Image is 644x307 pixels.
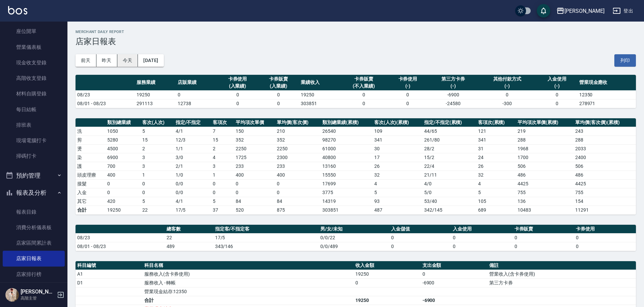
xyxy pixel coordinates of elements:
[574,135,636,144] td: 288
[421,270,488,278] td: 0
[217,99,258,108] td: 0
[174,188,211,197] td: 0 / 0
[76,162,106,171] td: 護
[3,133,65,148] a: 現場電腦打卡
[275,118,321,127] th: 單均價(客次價)
[76,144,106,153] td: 燙
[211,179,234,188] td: 0
[76,135,106,144] td: 剪
[234,127,275,135] td: 150
[106,206,141,214] td: 19250
[578,99,636,108] td: 278971
[422,135,476,144] td: 261 / 80
[143,261,354,270] th: 科目名稱
[211,153,234,162] td: 4
[275,127,321,135] td: 210
[76,188,106,197] td: 入金
[211,197,234,206] td: 5
[76,75,636,108] table: a dense table
[3,235,65,251] a: 店家區間累計表
[211,206,234,214] td: 37
[106,153,141,162] td: 6900
[422,118,476,127] th: 指定/不指定(累積)
[389,233,451,242] td: 0
[321,179,372,188] td: 17699
[234,188,275,197] td: 0
[480,83,535,90] div: (-)
[275,197,321,206] td: 84
[76,206,106,214] td: 合計
[76,179,106,188] td: 接髮
[5,288,19,302] img: Person
[106,197,141,206] td: 420
[165,225,213,234] th: 總客數
[21,295,55,301] p: 高階主管
[211,135,234,144] td: 15
[476,206,516,214] td: 689
[96,54,117,67] button: 昨天
[476,153,516,162] td: 24
[373,135,422,144] td: 341
[340,90,387,99] td: 0
[321,188,372,197] td: 3775
[342,75,386,83] div: 卡券販賣
[516,153,574,162] td: 1700
[428,90,478,99] td: -6900
[574,242,636,251] td: 0
[476,127,516,135] td: 121
[516,206,574,214] td: 10483
[516,162,574,171] td: 506
[321,162,372,171] td: 13160
[135,75,176,91] th: 服務業績
[513,225,575,234] th: 卡券販賣
[3,282,65,298] a: 互助日報表
[3,251,65,266] a: 店家日報表
[422,144,476,153] td: 28 / 2
[3,102,65,117] a: 每日結帳
[106,144,141,153] td: 4500
[174,197,211,206] td: 4 / 1
[258,99,299,108] td: 0
[342,83,386,90] div: (不入業績)
[538,83,576,90] div: (-)
[174,206,211,214] td: 17/5
[478,99,536,108] td: -300
[234,179,275,188] td: 0
[174,127,211,135] td: 4 / 1
[516,127,574,135] td: 219
[516,197,574,206] td: 136
[373,206,422,214] td: 487
[76,90,135,99] td: 08/23
[211,171,234,179] td: 1
[138,54,164,67] button: [DATE]
[422,197,476,206] td: 53 / 40
[614,54,636,67] button: 列印
[275,179,321,188] td: 0
[76,197,106,206] td: 其它
[574,188,636,197] td: 755
[234,197,275,206] td: 84
[174,162,211,171] td: 2 / 1
[299,75,340,91] th: 業績收入
[234,135,275,144] td: 352
[141,188,174,197] td: 0
[476,118,516,127] th: 客項次(累積)
[211,127,234,135] td: 7
[476,144,516,153] td: 31
[574,127,636,135] td: 243
[389,75,427,83] div: 卡券使用
[537,4,550,18] button: save
[135,90,176,99] td: 19250
[143,287,354,296] td: 營業現金結存:12350
[176,75,217,91] th: 店販業績
[219,83,257,90] div: (入業績)
[117,54,138,67] button: 今天
[211,188,234,197] td: 0
[141,179,174,188] td: 0
[389,83,427,90] div: (-)
[106,135,141,144] td: 5280
[3,148,65,164] a: 掃碼打卡
[76,278,143,287] td: D1
[476,197,516,206] td: 105
[451,242,513,251] td: 0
